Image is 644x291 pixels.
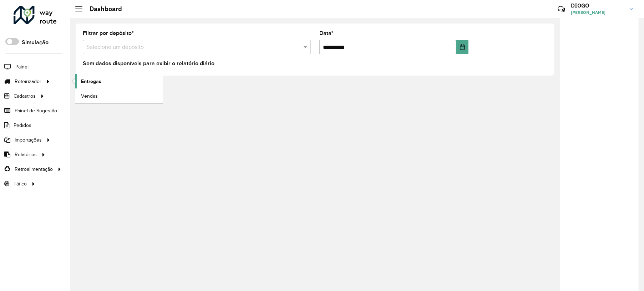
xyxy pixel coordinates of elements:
span: Vendas [81,92,98,100]
span: Tático [14,180,27,188]
span: Retroalimentação [15,165,53,173]
span: Cadastros [14,92,36,100]
label: Filtrar por depósito [83,29,134,37]
span: Painel de Sugestão [15,107,57,114]
span: Entregas [81,78,101,85]
button: Choose Date [456,40,468,54]
span: Pedidos [14,122,31,129]
label: Sem dados disponíveis para exibir o relatório diário [83,59,214,68]
h2: Dashboard [82,5,122,13]
span: Roteirizador [15,78,41,85]
h3: DIOGO [571,2,624,9]
span: Relatórios [15,151,37,158]
a: Entregas [75,74,163,88]
a: Vendas [75,89,163,103]
span: [PERSON_NAME] [571,9,624,16]
span: Painel [15,63,29,71]
a: Contato Rápido [554,1,569,17]
label: Data [319,29,334,37]
label: Simulação [22,38,49,47]
span: Importações [15,136,42,144]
